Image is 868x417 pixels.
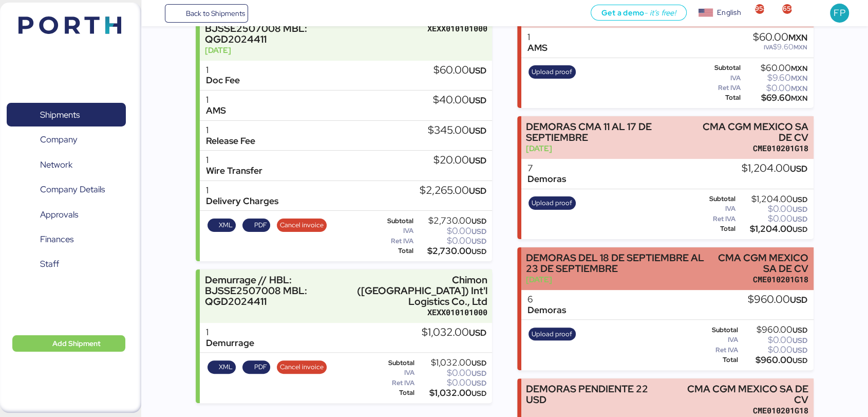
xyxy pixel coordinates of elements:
span: USD [471,389,486,398]
div: Total [696,94,741,101]
span: Cancel invoice [280,361,324,373]
span: USD [790,163,807,174]
div: $0.00 [737,215,807,223]
div: Subtotal [696,327,738,334]
span: Upload proof [532,66,572,78]
div: $960.00 [748,294,807,305]
div: $69.60 [743,94,807,102]
div: Demoras [527,305,566,316]
div: Ret IVA [375,379,414,387]
a: Back to Shipments [165,4,249,23]
span: USD [792,346,807,355]
div: CME010201G18 [715,274,809,285]
div: IVA [696,205,735,212]
span: FP [834,6,845,20]
div: $0.00 [740,336,807,344]
div: $1,032.00 [421,327,486,338]
div: Chimon ([GEOGRAPHIC_DATA]) Int'l Logistics Co., Ltd [350,275,487,307]
button: Menu [147,5,165,22]
span: Add Shipment [52,337,101,350]
button: Cancel invoice [277,360,327,374]
span: PDF [254,361,267,373]
div: $960.00 [740,326,807,334]
a: Finances [7,228,126,251]
div: $0.00 [415,227,486,235]
div: 7 [527,163,566,174]
div: $9.60 [753,43,807,51]
span: USD [471,369,486,378]
button: Cancel invoice [277,219,327,232]
a: Staff [7,252,126,276]
div: $60.00 [433,65,486,76]
div: CME010201G18 [673,405,808,416]
div: Demoras [527,174,566,185]
div: $9.60 [743,74,807,82]
div: XEXX010101000 [375,23,487,34]
div: CMA CGM MEXICO SA DE CV [692,121,808,143]
div: Release Fee [206,136,255,147]
div: Demurrage // HBL: BJSSE2507008 MBL: QGD2024411 [205,275,345,307]
div: DEMORAS CMA 11 AL 17 DE SEPTIEMBRE [526,121,687,143]
div: $960.00 [740,356,807,364]
div: AMS [527,43,548,53]
div: Delivery Charges [206,196,278,207]
div: $2,730.00 [415,217,486,225]
div: $20.00 [433,155,486,166]
div: $1,204.00 [737,225,807,233]
div: Subtotal [375,217,413,225]
span: USD [471,378,486,388]
button: Upload proof [529,328,576,341]
span: XML [219,361,233,373]
button: XML [207,360,236,374]
span: USD [471,358,486,368]
span: USD [471,247,486,256]
div: Total [696,225,735,232]
span: USD [792,356,807,365]
span: USD [471,227,486,236]
div: 1 [206,155,262,166]
div: Total [375,247,413,255]
div: IVA [696,336,738,343]
span: MXN [794,43,807,51]
span: USD [468,327,486,338]
span: USD [792,214,807,224]
div: $0.00 [416,369,486,377]
div: Ret IVA [696,84,741,92]
span: USD [468,95,486,106]
span: USD [468,185,486,196]
div: [DATE] [205,45,371,56]
div: $60.00 [753,32,807,43]
span: Staff [40,257,59,271]
span: USD [790,294,807,305]
div: 1 [206,95,226,105]
span: USD [468,65,486,76]
span: USD [792,336,807,345]
span: USD [468,155,486,166]
div: $1,032.00 [416,389,486,397]
span: Cancel invoice [280,220,324,231]
div: $2,730.00 [415,247,486,255]
span: Shipments [40,107,80,122]
span: USD [471,216,486,226]
button: Upload proof [529,65,576,79]
div: $60.00 [743,64,807,72]
div: $345.00 [427,125,486,136]
div: CMA CGM MEXICO SA DE CV [715,252,809,274]
span: IVA [764,43,773,51]
span: Upload proof [532,197,572,209]
div: Demurrage [206,338,254,349]
a: Approvals [7,203,126,226]
div: IVA [696,75,741,82]
span: Company Details [40,182,105,197]
span: USD [471,237,486,246]
div: $0.00 [416,379,486,387]
div: AMS [206,105,226,116]
div: 1 [527,32,548,43]
div: Ret IVA [375,238,413,245]
div: $0.00 [737,205,807,213]
span: USD [792,325,807,335]
div: CMA CGM MEXICO SA DE CV [673,384,808,405]
span: USD [792,205,807,214]
span: Approvals [40,207,78,222]
div: $1,204.00 [737,195,807,203]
